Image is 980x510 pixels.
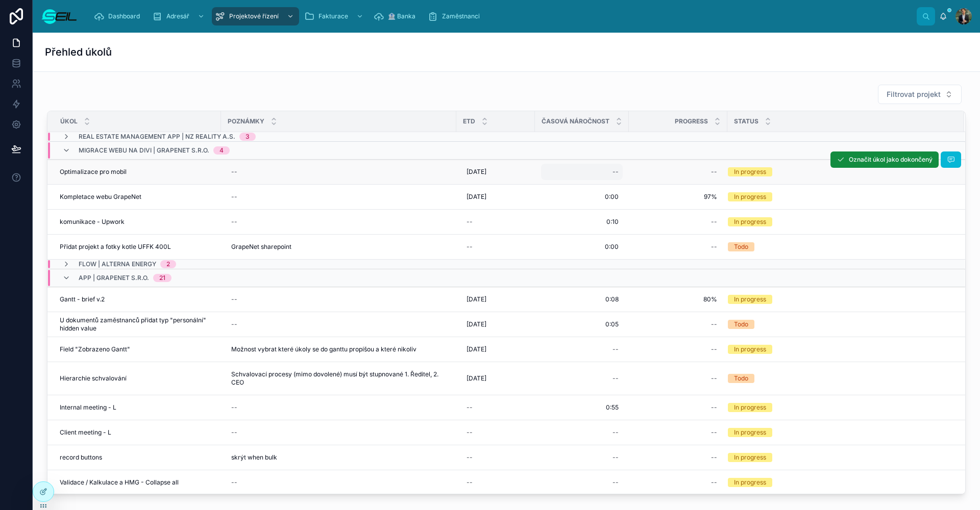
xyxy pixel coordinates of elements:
[734,242,748,251] div: Todo
[231,345,416,353] span: Možnost vybrat které úkoly se do ganttu propíšou a které nikoliv
[711,345,717,353] div: --
[541,214,623,230] a: 0:10
[227,399,450,416] a: --
[462,189,529,205] a: [DATE]
[229,12,279,20] span: Projektové řízení
[467,403,473,412] div: --
[371,7,423,25] a: 🏦 Banka
[541,239,623,255] a: 0:00
[541,189,623,205] a: 0:00
[462,399,529,416] a: --
[711,168,717,176] div: --
[728,428,952,437] a: In progress
[734,403,766,412] div: In progress
[467,345,486,353] span: [DATE]
[605,193,619,201] span: 0:00
[635,214,721,230] a: --
[467,168,486,176] span: [DATE]
[878,85,962,104] button: Select Button
[612,345,619,353] div: --
[734,117,758,125] span: Status
[462,239,529,255] a: --
[219,146,224,155] div: 4
[246,133,250,141] div: 3
[60,168,215,176] a: Optimalizace pro mobil
[635,399,721,416] a: --
[45,45,112,59] h1: Přehled úkolů
[541,164,623,180] a: --
[462,291,529,308] a: [DATE]
[462,370,529,387] a: [DATE]
[541,316,623,333] a: 0:05
[442,12,480,20] span: Zaměstnanci
[41,8,78,24] img: App logo
[728,453,952,462] a: In progress
[635,474,721,491] a: --
[728,295,952,304] a: In progress
[231,428,237,437] div: --
[60,403,215,412] a: Internal meeting - L
[462,316,529,333] a: [DATE]
[60,243,215,251] a: Přidat projekt a fotky kotle UFFK 400L
[635,239,721,255] a: --
[149,7,210,25] a: Adresář
[231,193,237,201] div: --
[728,167,952,176] a: In progress
[728,403,952,412] a: In progress
[227,214,450,230] a: --
[639,193,717,201] span: 97%
[467,243,473,251] div: --
[830,151,939,168] button: Označit úkol jako dokončený
[228,117,264,125] span: Poznámky
[60,117,78,125] span: Úkol
[60,453,215,462] a: record buttons
[541,449,623,466] a: --
[231,478,237,487] div: --
[711,453,717,462] div: --
[159,274,165,282] div: 21
[612,453,619,462] div: --
[60,218,125,226] span: komunikace - Upwork
[212,7,299,25] a: Projektové řízení
[227,189,450,205] a: --
[467,320,486,328] span: [DATE]
[231,320,237,328] div: --
[227,164,450,180] a: --
[227,474,450,491] a: --
[60,316,215,333] a: U dokumentů zaměstnanců přidat typ "personální" hidden value
[728,217,952,226] a: In progress
[635,316,721,333] a: --
[227,341,450,358] a: Možnost vybrat které úkoly se do ganttu propíšou a které nikoliv
[425,7,487,25] a: Zaměstnanci
[467,453,473,462] div: --
[227,366,450,391] a: Schvalovací procesy (mimo dovolené) musí být stupnované 1. Ředitel, 2. CEO
[463,117,475,125] span: ETD
[728,478,952,487] a: In progress
[849,156,933,164] span: Označit úkol jako dokončený
[227,316,450,333] a: --
[231,370,446,387] span: Schvalovací procesy (mimo dovolené) musí být stupnované 1. Ředitel, 2. CEO
[462,424,529,441] a: --
[728,320,952,329] a: Todo
[734,374,748,383] div: Todo
[231,403,237,412] div: --
[91,7,147,25] a: Dashboard
[734,453,766,462] div: In progress
[60,478,215,487] a: Validace / Kalkulace a HMG - Collapse all
[79,260,156,268] span: Flow | Alterna Energy
[887,89,941,99] span: Filtrovat projekt
[231,453,277,462] span: skrýt when bulk
[462,449,529,466] a: --
[462,474,529,491] a: --
[462,341,529,358] a: [DATE]
[541,370,623,387] a: --
[227,291,450,308] a: --
[711,428,717,437] div: --
[734,320,748,329] div: Todo
[227,239,450,255] a: GrapeNet sharepoint
[541,399,623,416] a: 0:55
[711,478,717,487] div: --
[728,374,952,383] a: Todo
[612,374,619,382] div: --
[734,428,766,437] div: In progress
